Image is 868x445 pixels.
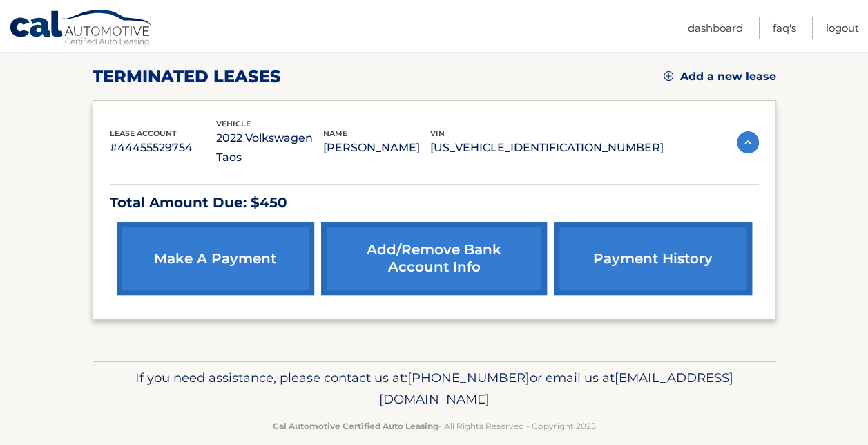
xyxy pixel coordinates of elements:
[110,191,759,215] p: Total Amount Due: $450
[110,138,217,158] p: #44455529754
[664,71,673,81] img: add.svg
[216,119,251,129] span: vehicle
[430,129,445,138] span: vin
[826,17,859,39] a: Logout
[430,138,664,158] p: [US_VEHICLE_IDENTIFICATION_NUMBER]
[102,367,767,411] p: If you need assistance, please contact us at: or email us at
[407,370,530,386] span: [PHONE_NUMBER]
[323,129,347,138] span: name
[117,222,314,295] a: make a payment
[737,131,759,153] img: accordion-active.svg
[664,70,776,84] a: Add a new lease
[554,222,751,295] a: payment history
[321,222,547,295] a: Add/Remove bank account info
[273,421,438,431] strong: Cal Automotive Certified Auto Leasing
[93,66,281,87] h2: terminated leases
[102,419,767,433] p: - All Rights Reserved - Copyright 2025
[323,138,430,158] p: [PERSON_NAME]
[688,17,743,39] a: Dashboard
[110,129,177,138] span: lease account
[773,17,796,39] a: FAQ's
[9,9,154,49] a: Cal Automotive
[216,129,323,167] p: 2022 Volkswagen Taos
